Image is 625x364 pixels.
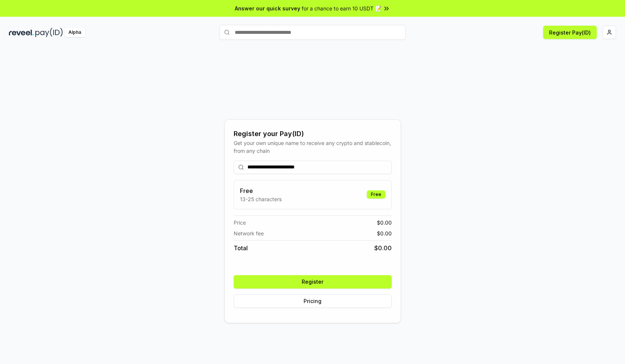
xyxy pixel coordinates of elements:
img: reveel_dark [9,28,34,37]
p: 13-25 characters [240,195,282,203]
div: Get your own unique name to receive any crypto and stablecoin, from any chain [234,139,392,155]
span: Network fee [234,229,264,237]
div: Alpha [64,28,85,37]
span: $ 0.00 [374,244,392,252]
span: $ 0.00 [377,219,392,226]
span: for a chance to earn 10 USDT 📝 [302,4,381,12]
span: Price [234,219,246,226]
h3: Free [240,186,282,195]
span: Answer our quick survey [235,4,300,12]
span: Total [234,244,248,252]
button: Register [234,275,392,289]
button: Pricing [234,294,392,308]
button: Register Pay(ID) [543,26,597,39]
div: Register your Pay(ID) [234,129,392,139]
span: $ 0.00 [377,229,392,237]
img: pay_id [35,28,63,37]
div: Free [367,190,385,199]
